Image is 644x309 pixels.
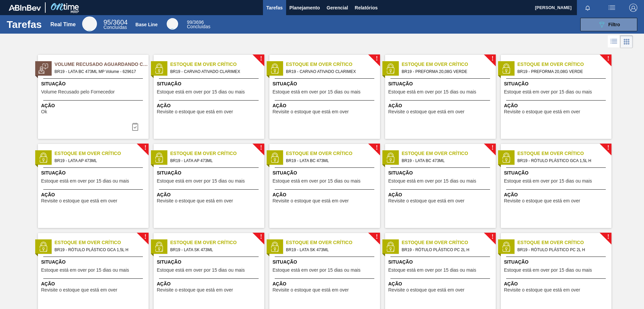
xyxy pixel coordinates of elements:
span: BR19 - LATA BC 473ML [402,157,490,164]
span: BR19 - PREFORMA 20,08G VERDE [518,68,606,75]
img: userActions [608,4,616,12]
div: Visão em Cards [620,35,633,48]
h1: Tarefas [7,21,42,28]
span: Concluídas [103,25,127,30]
span: Situação [41,169,147,177]
img: Logout [629,4,637,12]
span: ! [260,145,262,150]
span: Estoque em Over Crítico [170,150,264,157]
img: status [154,242,164,252]
span: ! [491,234,493,239]
span: Revisite o estoque que está em over [504,109,580,114]
span: Ação [504,191,610,198]
span: Revisite o estoque que está em over [504,287,580,293]
span: Estoque está em over por 15 dias ou mais [273,179,361,184]
div: Real Time [82,16,97,31]
span: Revisite o estoque que está em over [157,198,233,203]
span: ! [376,145,378,150]
span: Situação [504,259,610,266]
span: Estoque em Over Crítico [170,239,264,246]
span: Situação [273,259,378,266]
span: Estoque em Over Crítico [518,61,611,68]
img: TNhmsLtSVTkK8tSr43FrP2fwEKptu5GPRR3wAAAABJRU5ErkJggg== [9,5,41,11]
span: ! [144,145,146,150]
span: Ação [157,102,263,109]
span: BR19 - LATA BC 473ML [286,157,375,164]
span: Ação [388,191,494,198]
img: status [154,64,164,74]
span: Situação [273,80,378,87]
img: status [270,153,280,163]
span: BR19 - RÓTULO PLÁSTICO GCA 1,5L H [518,157,606,164]
img: status [38,64,48,74]
span: Gerencial [327,4,348,12]
span: ! [260,56,262,61]
span: Estoque está em over por 15 dias ou mais [504,179,592,184]
button: Filtro [580,18,637,31]
span: 99 [187,20,192,25]
span: Revisite o estoque que está em over [157,109,233,114]
img: status [501,64,511,74]
span: Estoque está em over por 15 dias ou mais [157,89,245,94]
button: icon-task-complete [127,120,143,133]
span: Tarefas [266,4,283,12]
span: Filtro [608,22,620,27]
div: Visão em Lista [608,35,620,48]
img: status [385,242,395,252]
span: Estoque em Over Crítico [402,239,496,246]
span: ! [607,56,609,61]
span: Ação [388,280,494,287]
div: Real Time [50,22,75,28]
span: Estoque está em over por 15 dias ou mais [388,179,476,184]
span: Ação [388,102,494,109]
span: Estoque em Over Crítico [286,239,380,246]
span: ! [376,234,378,239]
span: Revisite o estoque que está em over [157,287,233,293]
span: Ação [273,280,378,287]
span: BR19 - PREFORMA 20,08G VERDE [402,68,490,75]
span: BR19 - CARVAO ATIVADO CLARIMEX [170,68,259,75]
span: Estoque está em over por 15 dias ou mais [504,89,592,94]
span: Estoque em Over Crítico [518,239,611,246]
span: Situação [41,80,147,87]
span: Revisite o estoque que está em over [273,198,349,203]
span: BR19 - RÓTULO PLÁSTICO PC 2L H [518,246,606,254]
img: status [38,153,48,163]
span: ! [376,56,378,61]
span: Ação [41,102,147,109]
span: Situação [388,169,494,177]
span: Situação [41,259,147,266]
span: BR19 - LATA AP 473ML [55,157,143,164]
span: Ação [157,191,263,198]
span: Estoque está em over por 15 dias ou mais [388,268,476,273]
span: Situação [388,259,494,266]
span: Revisite o estoque que está em over [41,287,117,293]
span: Revisite o estoque que está em over [388,287,465,293]
span: Revisite o estoque que está em over [41,198,117,203]
span: Estoque está em over por 15 dias ou mais [273,89,361,94]
span: Ação [273,191,378,198]
span: Revisite o estoque que está em over [388,198,465,203]
span: Estoque está em over por 15 dias ou mais [504,268,592,273]
span: 95 [103,18,111,26]
span: BR19 - LATA BC 473ML MP Volume - 629617 [55,68,143,75]
span: Estoque em Over Crítico [402,150,496,157]
span: ! [607,234,609,239]
span: Estoque está em over por 15 dias ou mais [157,179,245,184]
span: ! [607,145,609,150]
span: Revisite o estoque que está em over [504,198,580,203]
span: Revisite o estoque que está em over [273,287,349,293]
span: BR19 - RÓTULO PLÁSTICO GCA 1,5L H [55,246,143,254]
span: Ação [273,102,378,109]
span: Estoque em Over Crítico [286,61,380,68]
div: Base Line [187,20,210,29]
img: status [270,242,280,252]
span: Revisite o estoque que está em over [273,109,349,114]
span: ! [260,234,262,239]
span: Estoque em Over Crítico [402,61,496,68]
span: Estoque está em over por 15 dias ou mais [41,179,129,184]
span: BR19 - LATA SK 473ML [170,246,259,254]
span: Situação [504,169,610,177]
span: Relatórios [355,4,378,12]
span: Planejamento [289,4,320,12]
